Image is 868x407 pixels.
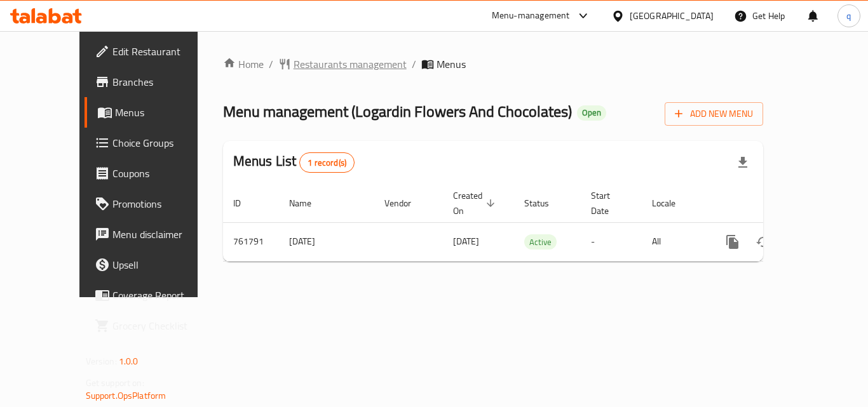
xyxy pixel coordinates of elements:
span: 1 record(s) [300,157,354,169]
a: Upsell [85,250,224,280]
span: Created On [453,188,499,218]
a: Promotions [85,189,224,219]
span: Upsell [112,257,214,272]
span: 1.0.0 [119,353,139,370]
span: Open [577,107,606,118]
a: Home [223,57,264,72]
a: Menus [85,97,224,128]
nav: breadcrumb [223,57,764,72]
span: Locale [652,196,692,211]
span: Menus [115,105,214,120]
span: [DATE] [453,233,479,250]
h2: Menus List [233,152,355,173]
span: Menus [437,57,466,72]
span: Edit Restaurant [112,44,214,59]
span: Promotions [112,196,214,211]
span: Start Date [591,188,627,218]
th: Actions [707,184,850,223]
li: / [412,57,416,72]
div: Active [524,234,557,250]
div: [GEOGRAPHIC_DATA] [630,9,714,23]
span: Version: [86,353,117,370]
button: more [717,227,748,257]
span: Restaurants management [294,57,407,72]
a: Support.OpsPlatform [86,387,166,404]
td: - [581,222,642,261]
td: 761791 [223,222,279,261]
td: [DATE] [279,222,374,261]
a: Coupons [85,158,224,189]
a: Coverage Report [85,280,224,310]
span: Coupons [112,166,214,181]
span: Vendor [384,196,428,211]
span: Active [524,235,557,250]
a: Edit Restaurant [85,36,224,67]
span: Menu management ( Logardin Flowers And Chocolates ) [223,97,572,126]
span: Name [289,196,328,211]
div: Total records count [299,152,355,173]
button: Change Status [748,227,778,257]
span: Status [524,196,566,211]
span: ID [233,196,257,211]
span: Branches [112,74,214,90]
span: Choice Groups [112,135,214,150]
div: Menu-management [492,8,570,23]
span: Get support on: [86,375,144,391]
span: Coverage Report [112,288,214,303]
span: Menu disclaimer [112,227,214,242]
div: Open [577,105,606,121]
span: Add New Menu [675,106,753,122]
a: Branches [85,67,224,97]
a: Choice Groups [85,128,224,158]
table: enhanced table [223,184,850,262]
button: Add New Menu [665,102,763,126]
li: / [269,57,273,72]
td: All [642,222,707,261]
span: q [846,9,851,23]
a: Restaurants management [278,57,407,72]
a: Menu disclaimer [85,219,224,250]
div: Export file [728,147,758,178]
span: Grocery Checklist [112,318,214,333]
a: Grocery Checklist [85,310,224,341]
